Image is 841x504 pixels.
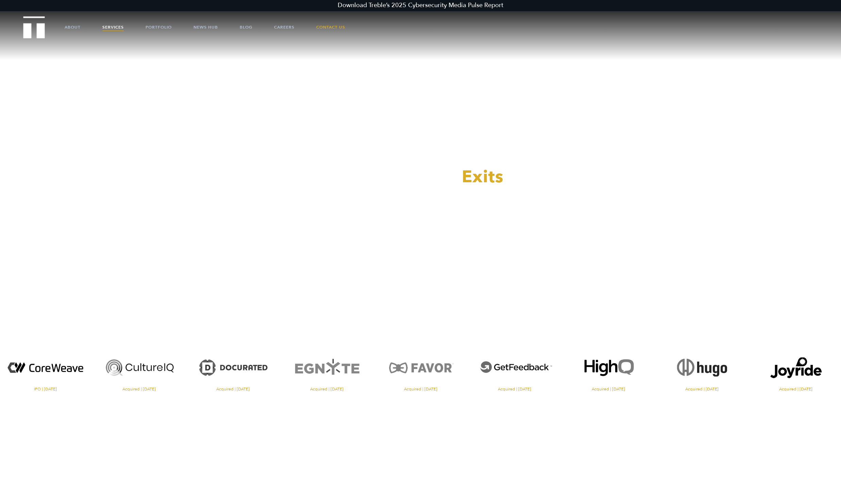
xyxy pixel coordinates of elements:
[94,387,184,391] span: Acquired | [DATE]
[146,17,172,37] a: Portfolio
[657,348,747,387] img: Hugo logo
[282,387,372,391] span: Acquired | [DATE]
[188,387,278,391] span: Acquired | [DATE]
[462,165,504,188] span: Exits
[751,348,841,387] img: Joyride logo
[563,348,654,387] img: High IQ logo
[469,348,560,387] img: Get Feedback logo
[751,348,841,391] a: Visit the Joyride website
[657,348,747,391] a: Visit the Hugo website
[375,348,466,387] img: Favor logo
[657,387,747,391] span: Acquired | [DATE]
[23,16,45,38] img: Treble logo
[188,348,278,387] img: Docurated logo
[563,387,654,391] span: Acquired | [DATE]
[469,387,560,391] span: Acquired | [DATE]
[102,17,124,37] a: Services
[94,348,184,391] a: Visit the Culture IQ website
[274,17,295,37] a: Careers
[282,348,372,387] img: Egnyte logo
[469,348,560,391] a: Visit the Get Feedback website
[563,348,654,391] a: Visit the High IQ website
[751,387,841,391] span: Acquired | [DATE]
[240,17,252,37] a: Blog
[375,387,466,391] span: Acquired | [DATE]
[375,348,466,391] a: Visit the Favor website
[316,17,345,37] a: Contact Us
[188,348,278,391] a: Visit the Docurated website
[194,17,218,37] a: News Hub
[94,348,184,387] img: Culture IQ logo
[282,348,372,391] a: Visit the Egnyte website
[65,17,81,37] a: About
